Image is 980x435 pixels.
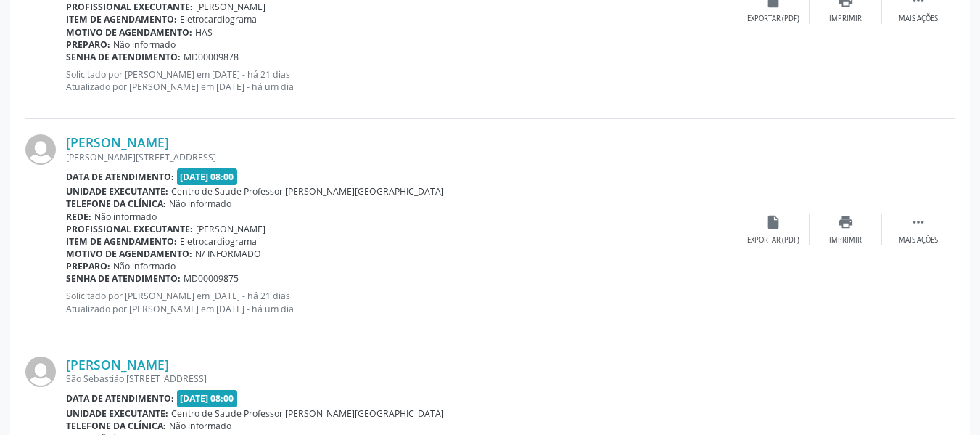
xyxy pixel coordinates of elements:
[899,235,938,245] div: Mais ações
[25,134,56,165] img: img
[184,51,239,63] span: MD00009878
[169,198,231,210] span: Não informado
[177,390,238,407] span: [DATE] 08:00
[184,272,239,285] span: MD00009875
[66,134,169,150] a: [PERSON_NAME]
[171,185,444,198] span: Centro de Saude Professor [PERSON_NAME][GEOGRAPHIC_DATA]
[747,235,799,245] div: Exportar (PDF)
[171,407,444,420] span: Centro de Saude Professor [PERSON_NAME][GEOGRAPHIC_DATA]
[66,392,174,404] b: Data de atendimento:
[94,211,157,223] span: Não informado
[66,51,181,63] b: Senha de atendimento:
[66,211,91,223] b: Rede:
[195,26,213,38] span: HAS
[66,248,192,260] b: Motivo de agendamento:
[838,214,854,230] i: print
[66,26,192,38] b: Motivo de agendamento:
[829,14,862,24] div: Imprimir
[899,14,938,24] div: Mais ações
[66,198,166,210] b: Telefone da clínica:
[169,420,231,432] span: Não informado
[66,260,110,272] b: Preparo:
[66,357,169,373] a: [PERSON_NAME]
[66,420,166,432] b: Telefone da clínica:
[66,272,181,285] b: Senha de atendimento:
[196,223,265,235] span: [PERSON_NAME]
[66,38,110,51] b: Preparo:
[196,1,265,13] span: [PERSON_NAME]
[180,13,257,25] span: Eletrocardiograma
[66,185,168,198] b: Unidade executante:
[747,14,799,24] div: Exportar (PDF)
[765,214,781,230] i: insert_drive_file
[66,407,168,420] b: Unidade executante:
[66,13,177,25] b: Item de agendamento:
[66,171,174,183] b: Data de atendimento:
[829,235,862,245] div: Imprimir
[25,357,56,387] img: img
[113,260,176,272] span: Não informado
[66,1,193,13] b: Profissional executante:
[66,68,737,93] p: Solicitado por [PERSON_NAME] em [DATE] - há 21 dias Atualizado por [PERSON_NAME] em [DATE] - há u...
[177,168,238,185] span: [DATE] 08:00
[66,235,177,248] b: Item de agendamento:
[180,235,257,248] span: Eletrocardiograma
[66,151,737,163] div: [PERSON_NAME][STREET_ADDRESS]
[66,223,193,235] b: Profissional executante:
[910,214,926,230] i: 
[66,373,737,385] div: São Sebastião [STREET_ADDRESS]
[195,248,261,260] span: N/ INFORMADO
[113,38,176,51] span: Não informado
[66,290,737,314] p: Solicitado por [PERSON_NAME] em [DATE] - há 21 dias Atualizado por [PERSON_NAME] em [DATE] - há u...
